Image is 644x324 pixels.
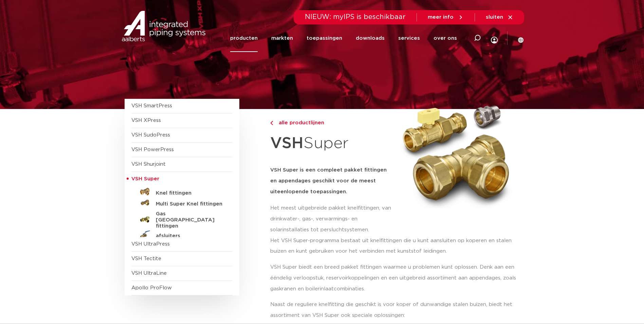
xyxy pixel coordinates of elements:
[271,24,293,52] a: markten
[270,203,393,235] p: Het meest uitgebreide pakket knelfittingen, van drinkwater-, gas-, verwarmings- en solarinstallat...
[428,15,454,20] span: meer info
[131,162,166,167] a: VSH Shurjoint
[156,201,223,207] h5: Multi Super Knel fittingen
[270,299,520,321] p: Naast de reguliere knelfitting die geschikt is voor koper of dunwandige stalen buizen, biedt het ...
[356,24,385,52] a: downloads
[270,121,273,125] img: chevron-right.svg
[156,211,223,229] h5: Gas [GEOGRAPHIC_DATA] fittingen
[131,147,174,152] a: VSH PowerPress
[156,190,223,196] h5: Knel fittingen
[270,119,393,127] a: alle productlijnen
[275,120,324,125] span: alle productlijnen
[307,24,342,52] a: toepassingen
[486,14,513,20] a: sluiten
[156,233,223,239] h5: afsluiters
[305,14,406,20] span: NIEUW: myIPS is beschikbaar
[131,241,170,247] a: VSH UltraPress
[131,208,233,229] a: Gas [GEOGRAPHIC_DATA] fittingen
[486,15,503,20] span: sluiten
[230,24,258,52] a: producten
[428,14,464,20] a: meer info
[131,103,172,108] a: VSH SmartPress
[434,24,457,52] a: over ons
[270,262,520,294] p: VSH Super biedt een breed pakket fittingen waarmee u problemen kunt oplossen. Denk aan een ééndel...
[270,136,303,151] strong: VSH
[131,285,172,290] a: Apollo ProFlow
[131,186,233,197] a: Knel fittingen
[131,229,233,240] a: afsluiters
[398,24,420,52] a: services
[131,256,161,261] a: VSH Tectite
[270,235,520,257] p: Het VSH Super-programma bestaat uit knelfittingen die u kunt aansluiten op koperen en stalen buiz...
[131,132,170,138] a: VSH SudoPress
[131,118,161,123] a: VSH XPress
[270,130,393,157] h1: Super
[491,22,498,54] div: my IPS
[270,165,393,197] h5: VSH Super is een compleet pakket fittingen en appendages geschikt voor de meest uiteenlopende toe...
[131,271,167,276] a: VSH UltraLine
[131,197,233,208] a: Multi Super Knel fittingen
[131,176,159,181] span: VSH Super
[230,24,457,52] nav: Menu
